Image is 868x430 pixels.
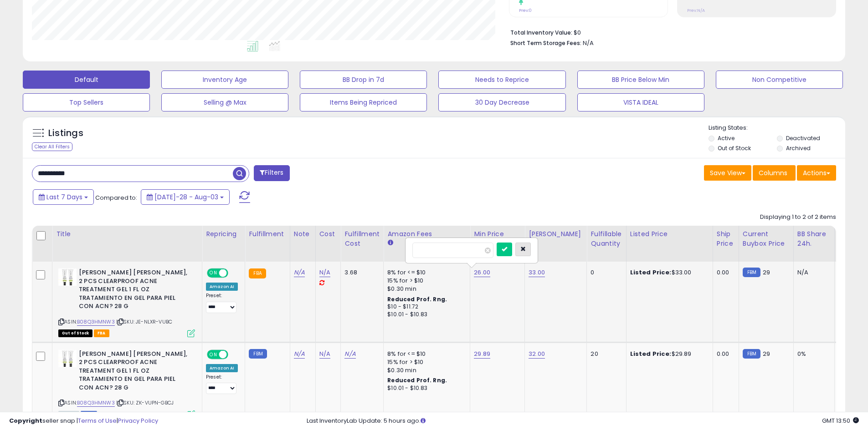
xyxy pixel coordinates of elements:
div: 15% for > $10 [387,277,463,285]
div: Clear All Filters [32,142,72,151]
div: Amazon AI [206,364,238,372]
a: B08Q3HMNW3 [77,399,115,407]
button: Inventory Age [161,71,288,89]
b: Short Term Storage Fees: [510,39,581,47]
div: Preset: [206,374,238,395]
button: Non Competitive [716,71,843,89]
label: Archived [786,144,811,152]
div: $0.30 min [387,285,463,293]
div: Title [56,229,198,239]
div: Listed Price [630,229,709,239]
button: Save View [704,165,751,181]
div: Preset: [206,293,238,313]
span: | SKU: JE-NLXR-VUBC [116,318,172,325]
div: $10.01 - $10.83 [387,311,463,319]
div: Note [294,229,312,239]
div: Displaying 1 to 2 of 2 items [760,213,836,222]
span: 29 [763,349,770,358]
div: Amazon Fees [387,229,466,239]
div: Fulfillable Quantity [591,229,622,248]
span: FBA [94,329,109,337]
button: [DATE]-28 - Aug-03 [141,189,230,205]
div: Current Buybox Price [743,229,790,248]
label: Deactivated [786,134,820,142]
small: Prev: 0 [519,8,532,13]
div: 0% [797,350,827,358]
li: $0 [510,26,829,37]
a: N/A [319,349,330,359]
span: ON [208,350,219,358]
div: $10 - $11.72 [387,303,463,311]
div: 20 [591,350,619,358]
small: Amazon Fees. [387,239,393,247]
div: Ship Price [717,229,735,248]
b: Listed Price: [630,349,672,358]
p: Listing States: [709,124,845,132]
small: FBA [249,268,266,278]
div: BB Share 24h. [797,229,831,248]
div: $29.89 [630,350,706,358]
button: Columns [753,165,796,181]
div: 0.00 [717,350,732,358]
span: 2025-08-11 13:50 GMT [822,416,859,425]
small: Prev: N/A [687,8,705,13]
button: BB Price Below Min [577,71,704,89]
button: Last 7 Days [33,189,94,205]
div: Fulfillment [249,229,286,239]
span: [DATE]-28 - Aug-03 [154,192,218,202]
span: | SKU: ZK-VUPN-GBCJ [116,399,174,406]
div: 0 [591,268,619,277]
b: [PERSON_NAME] [PERSON_NAME], 2 PCS CLEARPROOF ACNE TREATMENT GEL 1 FL OZ TRATAMIENTO EN GEL PARA ... [79,268,190,313]
span: Columns [759,168,787,177]
div: N/A [797,268,827,277]
a: N/A [319,268,330,277]
a: N/A [294,349,305,359]
span: All listings that are currently out of stock and unavailable for purchase on Amazon [58,329,92,337]
div: $10.01 - $10.83 [387,384,463,392]
div: Min Price [474,229,521,239]
small: FBM [249,349,267,359]
div: seller snap | | [9,417,158,425]
button: 30 Day Decrease [438,93,565,111]
a: B08Q3HMNW3 [77,318,115,326]
span: Last 7 Days [46,192,82,202]
img: 41dTr4FtK3L._SL40_.jpg [58,350,77,367]
img: 41dTr4FtK3L._SL40_.jpg [58,268,77,286]
a: Privacy Policy [118,416,158,425]
div: $0.30 min [387,366,463,374]
h5: Listings [48,127,83,140]
small: FBM [743,349,760,359]
span: 29 [763,268,770,277]
button: VISTA IDEAL [577,93,704,111]
b: Total Inventory Value: [510,29,572,36]
div: $33.00 [630,268,706,277]
div: Fulfillment Cost [344,229,380,248]
button: Default [23,71,150,89]
div: Last InventoryLab Update: 5 hours ago. [307,417,859,425]
span: OFF [227,269,241,277]
b: Reduced Prof. Rng. [387,295,447,303]
button: Needs to Reprice [438,71,565,89]
div: Amazon AI [206,283,238,291]
button: Selling @ Max [161,93,288,111]
label: Out of Stock [718,144,751,152]
div: Repricing [206,229,241,239]
strong: Copyright [9,416,42,425]
small: FBM [743,268,760,277]
div: Cost [319,229,337,239]
div: 8% for <= $10 [387,350,463,358]
span: Compared to: [95,193,137,202]
button: Top Sellers [23,93,150,111]
span: OFF [227,350,241,358]
button: Actions [797,165,836,181]
a: 33.00 [529,268,545,277]
label: Active [718,134,734,142]
button: Filters [254,165,289,181]
span: N/A [583,39,594,47]
b: Reduced Prof. Rng. [387,376,447,384]
div: 8% for <= $10 [387,268,463,277]
div: [PERSON_NAME] [529,229,583,239]
div: 0.00 [717,268,732,277]
a: 26.00 [474,268,490,277]
a: Terms of Use [78,416,117,425]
